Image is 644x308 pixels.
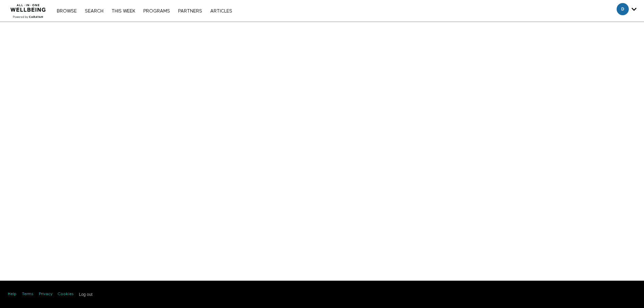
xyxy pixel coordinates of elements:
[53,9,80,14] a: Browse
[140,9,173,14] a: PROGRAMS
[39,291,52,297] a: Privacy
[58,291,74,297] a: Cookies
[79,292,93,297] input: Log out
[53,7,235,14] nav: Primary
[207,9,236,14] a: ARTICLES
[8,291,17,297] a: Help
[108,9,139,14] a: THIS WEEK
[22,291,33,297] a: Terms
[175,9,206,14] a: PARTNERS
[81,9,107,14] a: Search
